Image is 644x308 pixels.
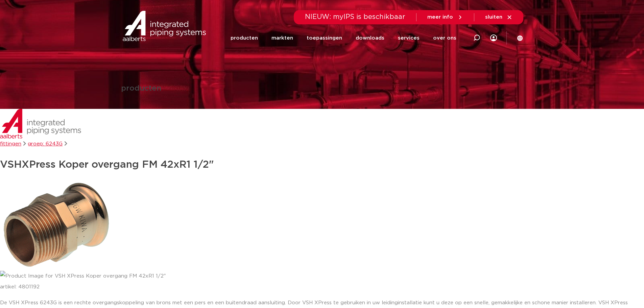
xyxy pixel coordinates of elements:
a: groep: 6243G [28,141,63,146]
span: NIEUW: myIPS is beschikbaar [305,14,405,20]
span: meer info [427,15,453,20]
span: sluiten [485,15,502,20]
a: services [398,25,420,51]
h1: producten [121,85,161,93]
a: over ons [433,25,456,51]
a: meer info [427,14,463,20]
div: my IPS [490,30,497,45]
a: downloads [356,25,384,51]
nav: Menu [231,25,456,51]
a: producten [231,25,258,51]
a: markten [271,25,293,51]
a: sluiten [485,14,512,20]
a: toepassingen [307,25,342,51]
